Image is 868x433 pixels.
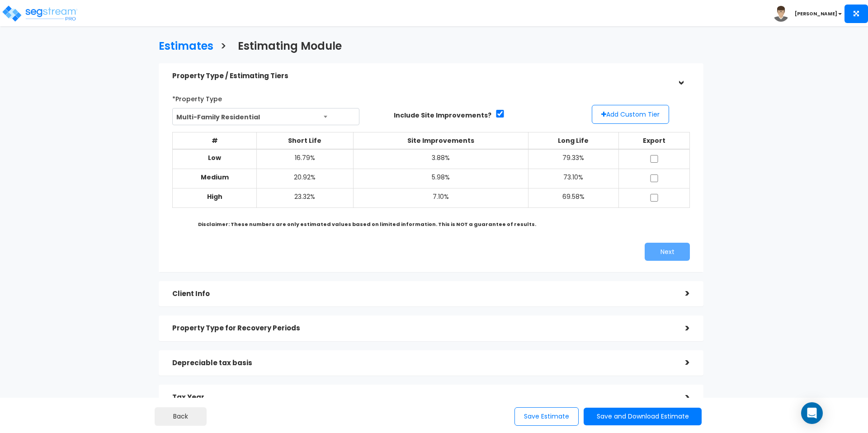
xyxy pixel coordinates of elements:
span: Multi-Family Residential [172,108,359,125]
th: Short Life [256,132,353,149]
h5: Property Type / Estimating Tiers [172,72,672,80]
label: Include Site Improvements? [394,111,491,120]
a: Estimating Module [231,31,342,59]
button: Save Estimate [514,407,579,426]
div: > [672,356,690,370]
h5: Client Info [172,290,672,298]
button: Add Custom Tier [592,105,669,124]
td: 7.10% [353,188,528,207]
th: Export [618,132,689,149]
td: 20.92% [256,169,353,188]
td: 69.58% [528,188,619,207]
span: Multi-Family Residential [173,108,359,126]
h3: Estimating Module [238,40,342,54]
div: > [672,391,690,405]
th: Long Life [528,132,619,149]
div: Open Intercom Messenger [801,402,823,424]
h3: > [220,40,226,54]
img: logo_pro_r.png [1,5,78,23]
td: 73.10% [528,169,619,188]
td: 23.32% [256,188,353,207]
label: *Property Type [172,91,222,104]
td: 5.98% [353,169,528,188]
h5: Property Type for Recovery Periods [172,325,672,332]
a: Estimates [152,31,213,59]
b: [PERSON_NAME] [795,10,837,17]
td: 3.88% [353,149,528,169]
h3: Estimates [159,40,213,54]
th: Site Improvements [353,132,528,149]
b: Disclaimer: These numbers are only estimated values based on limited information. This is NOT a g... [198,221,536,228]
img: avatar.png [773,6,789,22]
b: High [207,192,222,201]
b: Low [208,153,221,162]
h5: Depreciable tax basis [172,359,672,367]
h5: Tax Year [172,394,672,401]
div: > [672,287,690,301]
div: > [672,321,690,335]
b: Medium [201,173,229,182]
td: 16.79% [256,149,353,169]
button: Save and Download Estimate [584,408,702,425]
td: 79.33% [528,149,619,169]
div: > [674,67,688,85]
a: Back [155,407,207,426]
th: # [173,132,257,149]
button: Next [645,243,690,261]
